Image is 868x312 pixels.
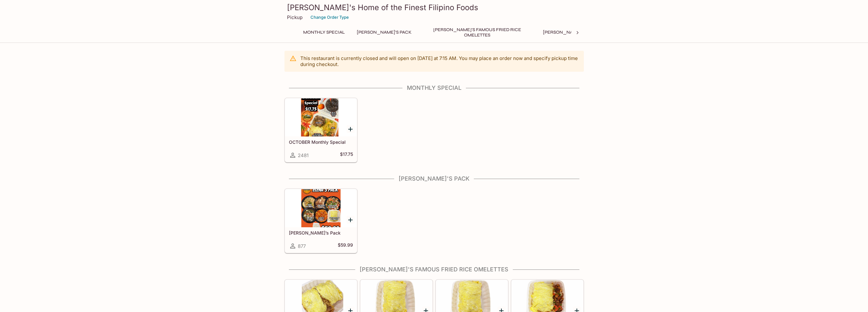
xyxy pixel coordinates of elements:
h5: OCTOBER Monthly Special [289,139,353,145]
h5: [PERSON_NAME]’s Pack [289,230,353,236]
h5: $17.75 [340,151,353,159]
button: Add OCTOBER Monthly Special [347,125,355,133]
button: [PERSON_NAME]'s Mixed Plates [539,28,620,37]
button: Change Order Type [308,12,352,22]
h4: [PERSON_NAME]'s Pack [284,175,584,182]
a: [PERSON_NAME]’s Pack877$59.99 [285,189,357,253]
button: Add Elena’s Pack [347,216,355,224]
div: OCTOBER Monthly Special [285,98,357,136]
a: OCTOBER Monthly Special2481$17.75 [285,98,357,162]
p: This restaurant is currently closed and will open on [DATE] at 7:15 AM . You may place an order n... [300,55,579,67]
h4: Monthly Special [284,84,584,91]
h5: $59.99 [338,242,353,250]
h4: [PERSON_NAME]'s Famous Fried Rice Omelettes [284,266,584,273]
button: Monthly Special [300,28,348,37]
span: 2481 [298,152,309,158]
button: [PERSON_NAME]'s Pack [353,28,415,37]
p: Pickup [287,14,303,20]
button: [PERSON_NAME]'s Famous Fried Rice Omelettes [420,28,534,37]
span: 877 [298,243,306,249]
h3: [PERSON_NAME]'s Home of the Finest Filipino Foods [287,3,581,12]
div: Elena’s Pack [285,189,357,227]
